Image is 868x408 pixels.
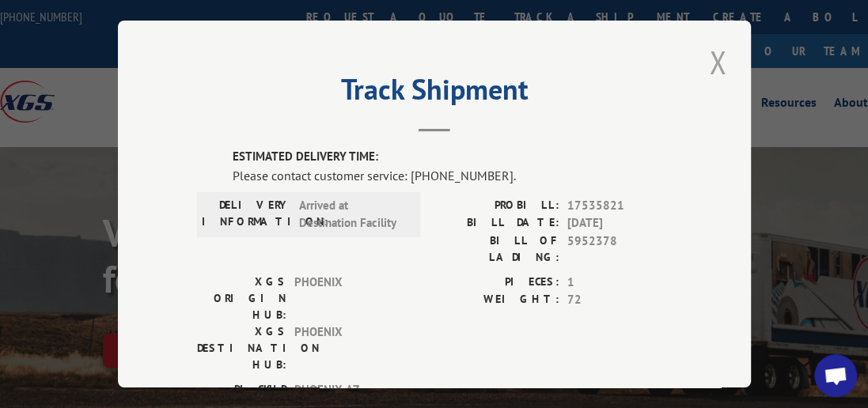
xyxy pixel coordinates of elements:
[704,40,731,84] button: Close modal
[233,165,672,184] div: Please contact customer service: [PHONE_NUMBER].
[197,78,672,108] h2: Track Shipment
[814,354,857,397] a: Open chat
[434,273,559,291] label: PIECES:
[567,232,672,265] span: 5952378
[434,291,559,309] label: WEIGHT:
[567,291,672,309] span: 72
[567,214,672,232] span: [DATE]
[197,273,286,323] label: XGS ORIGIN HUB:
[197,323,286,372] label: XGS DESTINATION HUB:
[567,273,672,291] span: 1
[567,196,672,214] span: 17535821
[294,273,401,323] span: PHOENIX
[233,148,672,166] label: ESTIMATED DELIVERY TIME:
[294,323,401,372] span: PHOENIX
[434,196,559,214] label: PROBILL:
[434,214,559,232] label: BILL DATE:
[434,232,559,265] label: BILL OF LADING:
[299,196,406,232] span: Arrived at Destination Facility
[202,196,291,232] label: DELIVERY INFORMATION:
